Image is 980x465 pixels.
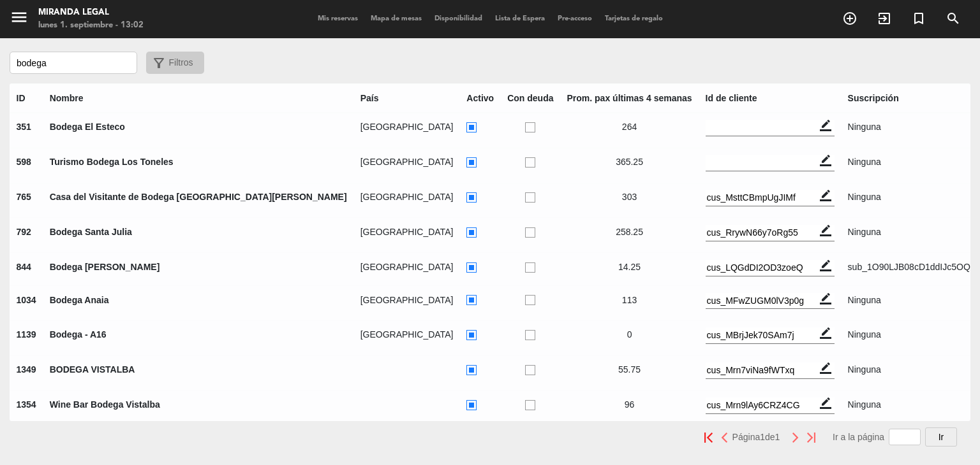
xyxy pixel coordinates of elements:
[43,218,353,253] th: Bodega Santa Julia
[43,286,353,321] th: Bodega Anaia
[820,225,831,236] span: border_color
[925,427,957,447] button: Ir
[43,113,353,148] th: Bodega El Esteco
[43,355,353,390] th: BODEGA VISTALBA
[560,286,699,321] td: 113
[820,293,831,304] span: border_color
[560,218,699,253] td: 258.25
[169,55,193,70] span: Filtros
[353,253,460,286] td: [GEOGRAPHIC_DATA]
[560,113,699,148] td: 264
[353,286,460,321] td: [GEOGRAPHIC_DATA]
[704,433,713,443] img: first.png
[43,148,353,183] th: Turismo Bodega Los Toneles
[43,390,353,426] th: Wine Bar Bodega Vistalba
[760,432,765,442] span: 1
[807,433,815,443] img: last.png
[151,55,167,71] span: filter_alt
[791,433,799,443] img: next.png
[43,320,353,355] th: Bodega - A16
[820,260,831,271] span: border_color
[10,52,137,74] input: Buscar por nombre
[560,84,699,113] th: Prom. pax últimas 4 semanas
[353,218,460,253] td: [GEOGRAPHIC_DATA]
[820,362,831,374] span: border_color
[10,148,43,183] th: 598
[501,84,560,113] th: Con deuda
[699,84,841,113] th: Id de cliente
[820,190,831,201] span: border_color
[10,84,43,113] th: ID
[701,432,819,442] pagination-template: Página de
[10,8,29,27] i: menu
[946,11,961,26] i: search
[877,11,892,26] i: exit_to_app
[560,390,699,426] td: 96
[598,15,669,22] span: Tarjetas de regalo
[560,320,699,355] td: 0
[560,253,699,286] td: 14.25
[10,286,43,321] th: 1034
[353,320,460,355] td: [GEOGRAPHIC_DATA]
[560,355,699,390] td: 55.75
[489,15,551,22] span: Lista de Espera
[10,183,43,218] th: 765
[10,253,43,286] th: 844
[820,397,831,409] span: border_color
[428,15,489,22] span: Disponibilidad
[353,84,460,113] th: País
[10,218,43,253] th: 792
[833,427,957,447] div: Ir a la página
[820,120,831,131] span: border_color
[775,432,780,442] span: 1
[364,15,428,22] span: Mapa de mesas
[353,113,460,148] td: [GEOGRAPHIC_DATA]
[38,6,144,19] div: Miranda Legal
[911,11,926,26] i: turned_in_not
[560,148,699,183] td: 365.25
[820,327,831,339] span: border_color
[38,19,144,32] div: lunes 1. septiembre - 13:02
[43,253,353,286] th: Bodega [PERSON_NAME]
[10,355,43,390] th: 1349
[820,155,831,166] span: border_color
[10,113,43,148] th: 351
[720,433,729,443] img: prev.png
[10,390,43,426] th: 1354
[353,148,460,183] td: [GEOGRAPHIC_DATA]
[10,8,29,31] button: menu
[311,15,364,22] span: Mis reservas
[460,84,501,113] th: Activo
[560,183,699,218] td: 303
[43,183,353,218] th: Casa del Visitante de Bodega [GEOGRAPHIC_DATA][PERSON_NAME]
[551,15,598,22] span: Pre-acceso
[353,183,460,218] td: [GEOGRAPHIC_DATA]
[10,320,43,355] th: 1139
[842,11,857,26] i: add_circle_outline
[43,84,353,113] th: Nombre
